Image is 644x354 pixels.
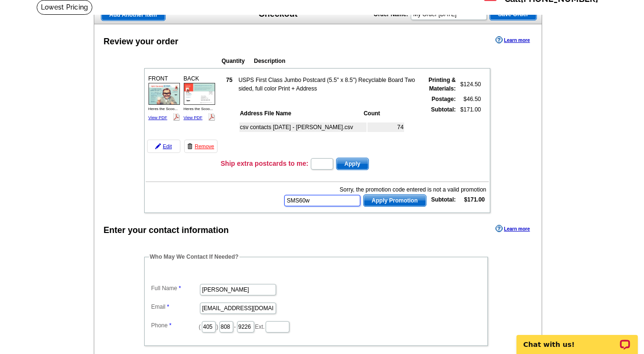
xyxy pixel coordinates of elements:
td: USPS First Class Jumbo Postcard (5.5" x 8.5") Recyclable Board Two sided, full color Print + Address [238,75,417,93]
span: Apply [337,158,368,170]
span: Heres the Scoo... [184,107,213,111]
a: View PDF [149,115,168,120]
strong: Postage: [432,96,456,102]
dd: ( ) - Ext. [149,319,483,334]
button: Apply Promotion [363,194,426,207]
strong: Subtotal: [431,106,456,113]
span: Apply Promotion [364,195,426,206]
img: pdf_logo.png [173,113,180,121]
label: Email [151,303,199,311]
a: Edit [147,140,180,153]
label: Phone [151,321,199,330]
img: pdf_logo.png [208,113,215,121]
img: trashcan-icon.gif [187,143,193,149]
th: Count [363,109,404,118]
a: Learn more [495,36,530,44]
div: Sorry, the promotion code entered is not a valid promotion [283,185,486,194]
th: Description [254,56,428,66]
img: small-thumb.jpg [149,83,180,104]
strong: Printing & Materials: [428,77,456,92]
a: Learn more [495,225,530,233]
td: $46.50 [457,94,482,104]
th: Address File Name [239,109,362,118]
button: Apply [336,158,369,170]
img: small-thumb.jpg [184,83,215,104]
strong: $171.00 [464,196,485,203]
img: pencil-icon.gif [155,143,161,149]
td: 74 [367,122,404,132]
h3: Ship extra postcards to me: [221,159,308,168]
label: Full Name [151,284,199,293]
a: Remove [184,140,218,153]
div: Enter your contact information [104,224,229,237]
legend: Who May We Contact If Needed? [149,253,239,261]
div: BACK [182,73,217,123]
td: $171.00 [457,105,482,154]
a: Add Another Item [101,9,166,21]
strong: Subtotal: [431,196,456,203]
a: View PDF [184,115,203,120]
span: Add Another Item [101,9,165,20]
strong: 75 [226,77,232,83]
iframe: LiveChat chat widget [510,324,644,354]
div: Review your order [104,35,178,48]
td: csv contacts [DATE] - [PERSON_NAME].csv [239,122,367,132]
td: $124.50 [457,75,482,93]
th: Quantity [221,56,253,66]
div: FRONT [147,73,181,123]
span: Heres the Scoo... [149,107,178,111]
